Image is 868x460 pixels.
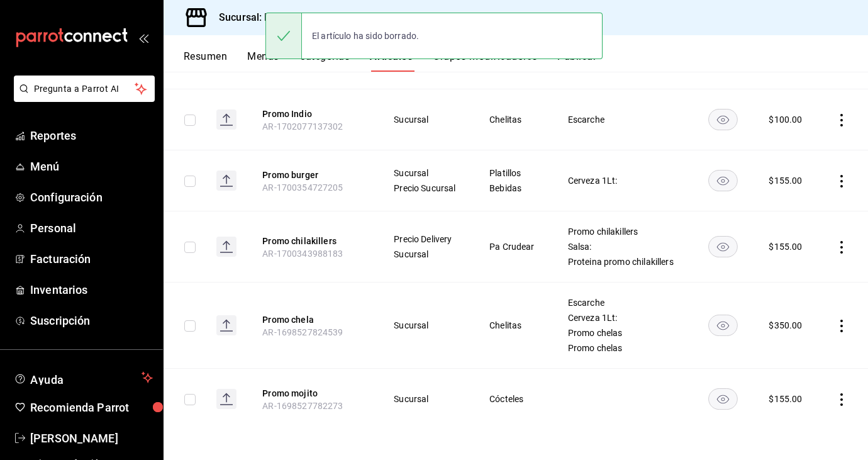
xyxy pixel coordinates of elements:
[489,321,537,330] span: Chelitas
[835,175,848,188] button: actions
[769,319,802,332] div: $ 350.00
[708,388,738,410] button: availability-product
[247,50,279,72] button: Menús
[708,170,738,191] button: availability-product
[835,114,848,126] button: actions
[835,393,848,406] button: actions
[262,387,363,400] button: edit-product-location
[30,312,153,329] span: Suscripción
[30,127,153,144] span: Reportes
[262,327,343,337] span: AR-1698527824539
[30,430,153,447] span: [PERSON_NAME]
[184,50,868,72] div: navigation tabs
[568,298,677,307] span: Escarche
[30,158,153,175] span: Menú
[568,115,677,124] span: Escarche
[568,313,677,322] span: Cerveza 1Lt:
[262,182,343,193] span: AR-1700354727205
[184,50,227,72] button: Resumen
[769,393,802,405] div: $ 155.00
[262,235,363,247] button: edit-product-location
[30,399,153,416] span: Recomienda Parrot
[568,227,677,236] span: Promo chilakillers
[708,236,738,257] button: availability-product
[30,281,153,298] span: Inventarios
[394,250,458,259] span: Sucursal
[14,76,155,102] button: Pregunta a Parrot AI
[394,115,458,124] span: Sucursal
[568,242,677,251] span: Salsa:
[30,250,153,267] span: Facturación
[489,184,537,193] span: Bebidas
[489,115,537,124] span: Chelitas
[568,176,677,185] span: Cerveza 1Lt:
[262,121,343,132] span: AR-1702077137302
[138,33,148,43] button: open_drawer_menu
[394,235,458,244] span: Precio Delivery
[568,257,677,266] span: Proteina promo chilakillers
[394,321,458,330] span: Sucursal
[489,395,537,403] span: Cócteles
[9,91,155,104] a: Pregunta a Parrot AI
[489,169,537,177] span: Platillos
[769,174,802,187] div: $ 155.00
[769,113,802,126] div: $ 100.00
[30,370,136,385] span: Ayuda
[262,169,363,181] button: edit-product-location
[769,240,802,253] div: $ 155.00
[262,313,363,326] button: edit-product-location
[262,108,363,120] button: edit-product-location
[489,242,537,251] span: Pa Crudear
[835,320,848,332] button: actions
[835,241,848,254] button: actions
[262,249,343,259] span: AR-1700343988183
[568,328,677,337] span: Promo chelas
[708,109,738,130] button: availability-product
[302,22,429,50] div: El artículo ha sido borrado.
[30,189,153,206] span: Configuración
[34,82,135,96] span: Pregunta a Parrot AI
[394,395,458,403] span: Sucursal
[394,169,458,177] span: Sucursal
[209,10,425,25] h3: Sucursal: Barracruda ([GEOGRAPHIC_DATA])
[30,220,153,237] span: Personal
[568,344,677,352] span: Promo chelas
[262,401,343,411] span: AR-1698527782273
[394,184,458,193] span: Precio Sucursal
[708,315,738,336] button: availability-product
